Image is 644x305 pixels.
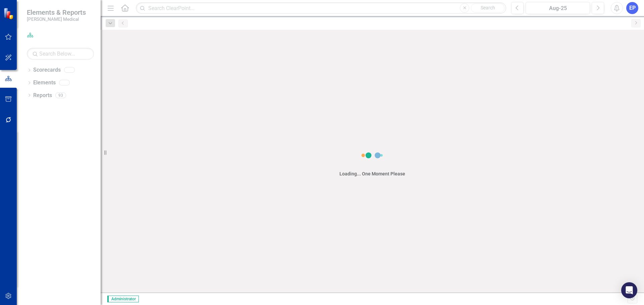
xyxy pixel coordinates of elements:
small: [PERSON_NAME] Medical [27,16,86,22]
span: Administrator [107,296,139,302]
img: ClearPoint Strategy [3,8,15,19]
a: Reports [33,92,52,99]
button: Search [471,3,504,13]
div: Aug-25 [528,4,588,12]
button: EP [626,2,638,14]
button: Aug-25 [526,2,590,14]
input: Search ClearPoint... [136,2,506,14]
a: Scorecards [33,66,61,74]
span: Search [481,5,495,10]
div: 93 [55,92,66,98]
div: Loading... One Moment Please [339,170,405,177]
input: Search Below... [27,48,94,60]
a: Elements [33,79,56,87]
span: Elements & Reports [27,8,86,16]
div: Open Intercom Messenger [621,282,637,298]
